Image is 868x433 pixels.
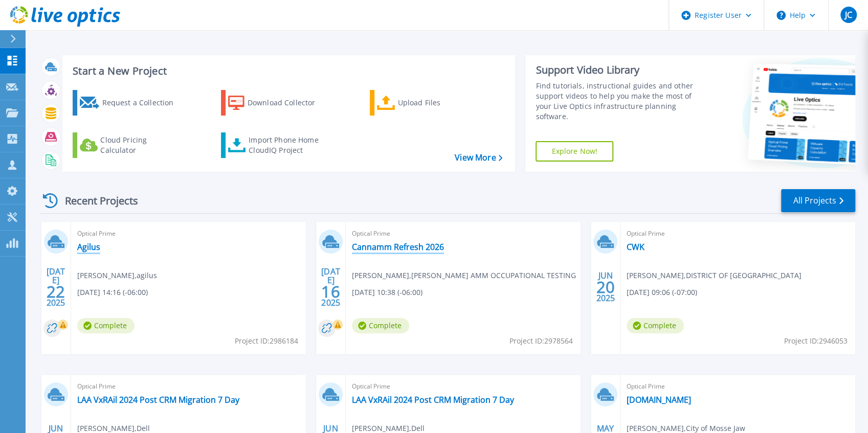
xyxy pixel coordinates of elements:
[73,132,187,158] a: Cloud Pricing Calculator
[77,242,100,252] a: Agilus
[352,228,574,239] span: Optical Prime
[77,318,135,333] span: Complete
[352,287,422,298] span: [DATE] 10:38 (-06:00)
[235,335,298,347] span: Project ID: 2986184
[352,242,444,252] a: Cannamm Refresh 2026
[398,93,480,113] div: Upload Files
[77,287,148,298] span: [DATE] 14:16 (-06:00)
[509,335,573,347] span: Project ID: 2978564
[370,90,484,116] a: Upload Files
[352,318,409,333] span: Complete
[627,270,802,281] span: [PERSON_NAME] , DISTRICT OF [GEOGRAPHIC_DATA]
[77,395,239,405] a: LAA VxRAil 2024 Post CRM Migration 7 Day
[784,335,848,347] span: Project ID: 2946053
[352,381,574,392] span: Optical Prime
[627,287,697,298] span: [DATE] 09:06 (-07:00)
[536,63,702,77] div: Support Video Library
[100,135,182,155] div: Cloud Pricing Calculator
[249,135,328,155] div: Import Phone Home CloudIQ Project
[455,153,502,163] a: View More
[221,90,335,116] a: Download Collector
[627,395,691,405] a: [DOMAIN_NAME]
[536,141,613,162] a: Explore Now!
[352,395,514,405] a: LAA VxRAil 2024 Post CRM Migration 7 Day
[73,90,187,116] a: Request a Collection
[781,189,855,212] a: All Projects
[46,268,65,306] div: [DATE] 2025
[321,268,340,306] div: [DATE] 2025
[595,268,615,306] div: JUN 2025
[77,270,157,281] span: [PERSON_NAME] , agilus
[321,287,340,296] span: 16
[536,81,702,122] div: Find tutorials, instructional guides and other support videos to help you make the most of your L...
[627,228,849,239] span: Optical Prime
[47,287,65,296] span: 22
[248,93,329,113] div: Download Collector
[627,242,644,252] a: CWK
[352,270,576,281] span: [PERSON_NAME] , [PERSON_NAME] AMM OCCUPATIONAL TESTING
[844,11,852,19] span: JC
[102,93,184,113] div: Request a Collection
[77,228,300,239] span: Optical Prime
[627,318,684,333] span: Complete
[596,283,614,291] span: 20
[77,381,300,392] span: Optical Prime
[627,381,849,392] span: Optical Prime
[73,65,502,77] h3: Start a New Project
[39,188,152,213] div: Recent Projects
